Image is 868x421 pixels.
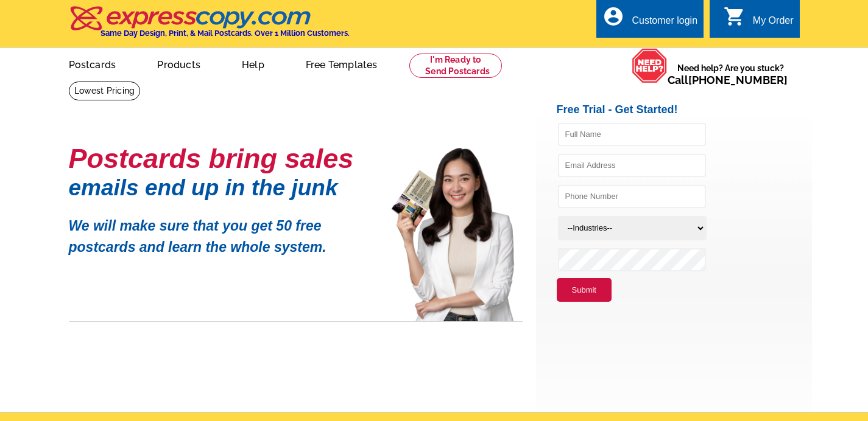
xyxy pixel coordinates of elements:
div: Customer login [632,15,697,32]
div: My Order [753,15,794,32]
span: Call [668,74,788,86]
span: Need help? Are you stuck? [668,62,794,86]
a: Help [222,49,284,78]
a: Same Day Design, Print, & Mail Postcards. Over 1 Million Customers. [69,15,350,38]
input: Email Address [558,154,706,177]
h1: Postcards bring sales [69,148,373,169]
i: shopping_cart [724,5,746,27]
a: Free Templates [286,49,397,78]
button: Submit [557,278,612,302]
h4: Same Day Design, Print, & Mail Postcards. Over 1 Million Customers. [101,29,350,38]
input: Full Name [558,123,706,146]
img: help [632,48,668,83]
a: shopping_cart My Order [724,13,794,29]
p: We will make sure that you get 50 free postcards and learn the whole system. [69,206,373,257]
i: account_circle [602,5,624,27]
a: Postcards [49,49,136,78]
a: [PHONE_NUMBER] [688,74,788,86]
a: Products [138,49,220,78]
input: Phone Number [558,185,706,208]
h2: Free Trial - Get Started! [557,103,812,117]
a: account_circle Customer login [602,13,697,29]
h1: emails end up in the junk [69,181,373,194]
